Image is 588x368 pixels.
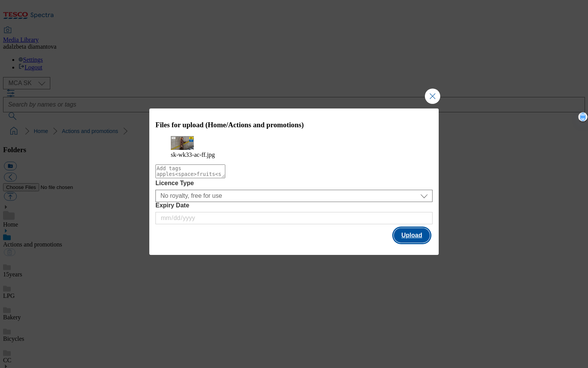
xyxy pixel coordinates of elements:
button: Close Modal [425,89,440,104]
figcaption: sk-wk33-ac-ff.jpg [171,151,417,158]
div: Modal [149,108,439,255]
label: Expiry Date [155,202,433,209]
label: Licence Type [155,180,433,187]
img: preview [171,136,194,150]
h3: Files for upload (Home/Actions and promotions) [155,121,433,129]
button: Upload [394,228,430,243]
